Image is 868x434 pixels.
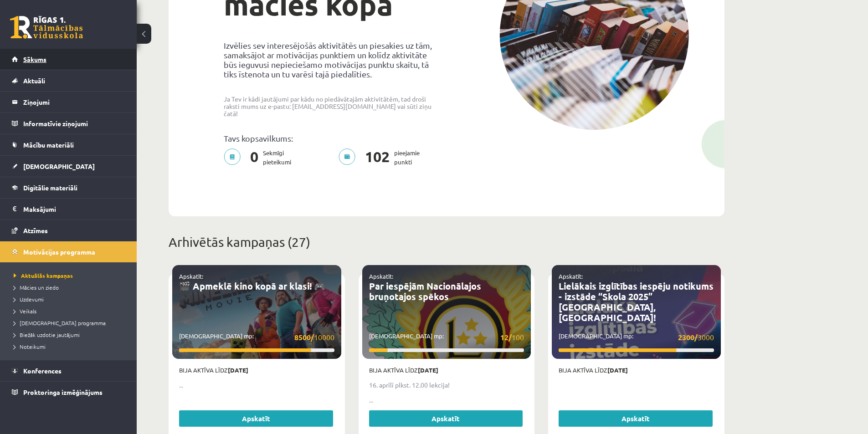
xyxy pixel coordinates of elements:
[12,382,125,403] a: Proktoringa izmēģinājums
[179,366,334,375] p: Bija aktīva līdz
[12,360,125,381] a: Konferences
[23,226,48,235] span: Atzīmes
[14,343,46,350] span: Noteikumi
[14,331,128,339] a: Biežāk uzdotie jautājumi
[23,367,62,375] span: Konferences
[14,271,128,280] a: Aktuālās kampaņas
[369,366,524,375] p: Bija aktīva līdz
[12,177,125,198] a: Digitālie materiāli
[360,148,394,167] span: 102
[179,380,334,390] p: ...
[179,332,334,343] p: [DEMOGRAPHIC_DATA] mp:
[12,49,125,70] a: Sākums
[12,220,125,241] a: Atzīmes
[224,95,440,117] p: Ja Tev ir kādi jautājumi par kādu no piedāvātajām aktivitātēm, tad droši raksti mums uz e-pastu: ...
[246,148,263,167] span: 0
[179,280,325,292] a: 🎬 Apmeklē kino kopā ar klasi! 🎮
[23,162,95,170] span: [DEMOGRAPHIC_DATA]
[23,55,46,63] span: Sākums
[14,307,36,315] span: Veikals
[14,319,128,327] a: [DEMOGRAPHIC_DATA] programma
[559,280,714,323] a: Lielākais izglītības iespēju notikums - izstāde “Skola 2025” [GEOGRAPHIC_DATA], [GEOGRAPHIC_DATA]!
[12,241,125,262] a: Motivācijas programma
[224,133,440,143] p: Tavs kopsavilkums:
[559,410,713,427] a: Apskatīt
[369,395,524,405] p: ...
[23,184,77,192] span: Digitālie materiāli
[369,381,450,389] strong: 16. aprīlī plkst. 12.00 lekcija!
[23,199,125,220] legend: Maksājumi
[179,410,333,427] a: Apskatīt
[23,248,95,256] span: Motivācijas programma
[179,272,203,280] a: Apskatīt:
[12,199,125,220] a: Maksājumi
[169,233,724,252] p: Arhivētās kampaņas (27)
[14,272,73,279] span: Aktuālās kampaņas
[23,77,45,85] span: Aktuāli
[294,332,314,342] strong: 8500/
[23,141,74,149] span: Mācību materiāli
[500,332,512,342] strong: 12/
[224,41,440,79] p: Izvēlies sev interesējošās aktivitātēs un piesakies uz tām, samaksājot ar motivācijas punktiem un...
[12,113,125,134] a: Informatīvie ziņojumi
[339,148,425,167] p: pieejamie punkti
[23,388,103,396] span: Proktoringa izmēģinājums
[369,280,481,302] a: Par iespējām Nacionālajos bruņotajos spēkos
[678,332,714,343] span: 3000
[14,296,44,303] span: Uzdevumi
[23,113,125,134] legend: Informatīvie ziņojumi
[14,284,59,291] span: Mācies un ziedo
[224,148,297,167] p: Sekmīgi pieteikumi
[559,272,583,280] a: Apskatīt:
[10,16,83,39] a: Rīgas 1. Tālmācības vidusskola
[559,366,714,375] p: Bija aktīva līdz
[12,92,125,112] a: Ziņojumi
[369,332,524,343] p: [DEMOGRAPHIC_DATA] mp:
[228,366,248,374] strong: [DATE]
[12,156,125,177] a: [DEMOGRAPHIC_DATA]
[607,366,628,374] strong: [DATE]
[14,342,128,351] a: Noteikumi
[294,332,334,343] span: 10000
[14,319,106,327] span: [DEMOGRAPHIC_DATA] programma
[14,307,128,315] a: Veikals
[14,283,128,291] a: Mācies un ziedo
[23,92,125,112] legend: Ziņojumi
[14,295,128,303] a: Uzdevumi
[559,332,714,343] p: [DEMOGRAPHIC_DATA] mp:
[500,332,524,343] span: 100
[12,134,125,155] a: Mācību materiāli
[12,70,125,91] a: Aktuāli
[678,332,698,342] strong: 2300/
[14,331,80,338] span: Biežāk uzdotie jautājumi
[369,272,393,280] a: Apskatīt:
[418,366,438,374] strong: [DATE]
[369,410,523,427] a: Apskatīt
